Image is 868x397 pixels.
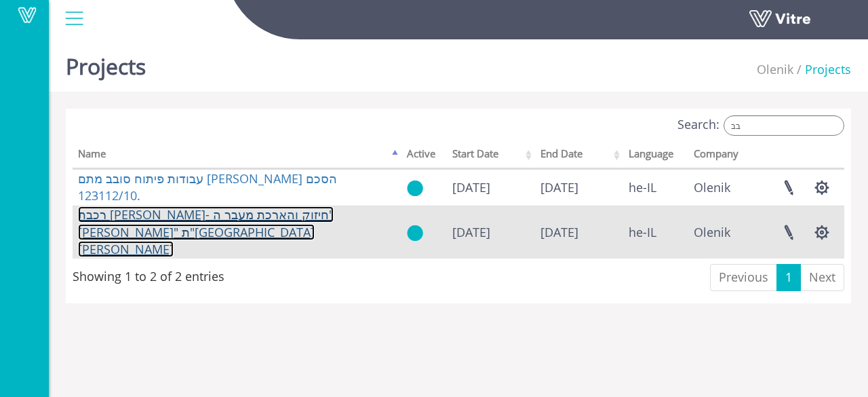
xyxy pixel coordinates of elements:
th: Start Date: activate to sort column ascending [447,143,535,169]
th: Name: activate to sort column descending [73,143,401,169]
th: End Date: activate to sort column ascending [535,143,623,169]
a: 1 [776,264,801,291]
th: Active [401,143,447,169]
th: Language [623,143,689,169]
h1: Projects [66,34,146,92]
td: he-IL [623,206,689,259]
label: Search: [677,115,844,136]
td: [DATE] [535,206,623,259]
th: Company [688,143,753,169]
a: רכבת [PERSON_NAME]- חיזוק והארכת מעבר ה"[PERSON_NAME]" ת"[GEOGRAPHIC_DATA][PERSON_NAME] [78,206,334,257]
div: Showing 1 to 2 of 2 entries [73,263,224,286]
a: Previous [710,264,777,291]
a: Next [800,264,844,291]
img: yes [407,180,423,197]
a: עבודות פיתוח סובב מתם [PERSON_NAME] הסכם 123112/10. [78,170,337,204]
td: [DATE] [447,206,535,259]
td: [DATE] [447,169,535,206]
span: 237 [694,224,730,240]
span: 237 [757,61,793,77]
img: yes [407,225,423,242]
td: [DATE] [535,169,623,206]
li: Projects [793,61,851,79]
span: 237 [694,179,730,195]
td: he-IL [623,169,689,206]
input: Search: [724,115,844,136]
